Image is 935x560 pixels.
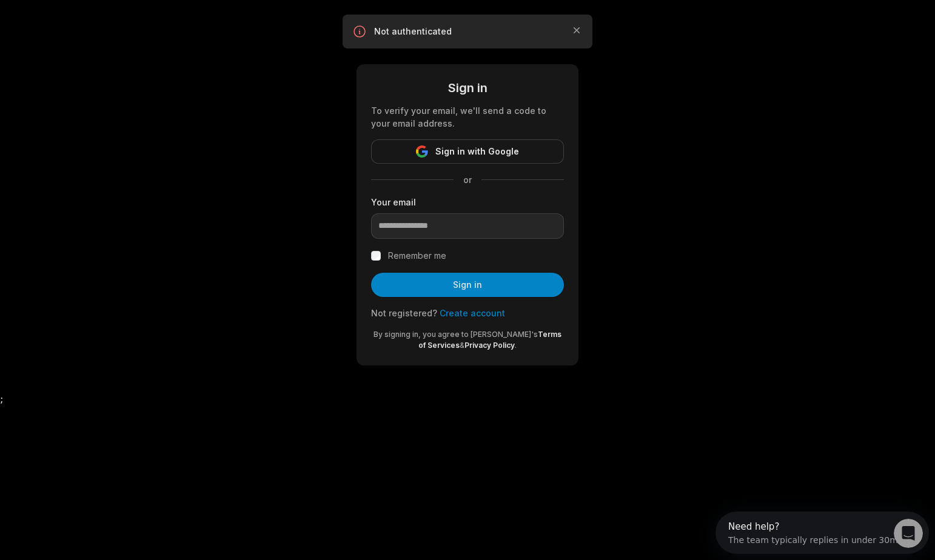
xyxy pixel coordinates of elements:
[374,330,538,339] span: By signing in, you agree to [PERSON_NAME]'s
[894,519,923,548] iframe: Intercom live chat
[440,308,505,318] a: Create account
[5,5,218,38] div: Open Intercom Messenger
[371,104,564,130] div: To verify your email, we'll send a code to your email address.
[464,341,515,350] a: Privacy Policy
[715,512,929,554] iframe: Intercom live chat discovery launcher
[515,341,517,350] span: .
[388,248,446,263] label: Remember me
[371,79,564,97] div: Sign in
[435,144,519,159] span: Sign in with Google
[13,10,183,20] div: Need help?
[374,25,561,38] p: Not authenticated
[454,173,481,186] span: or
[460,341,464,350] span: &
[371,139,564,164] button: Sign in with Google
[13,20,183,33] div: The team typically replies in under 30m
[418,330,561,350] a: Terms of Services
[371,196,564,208] label: Your email
[371,273,564,297] button: Sign in
[371,308,437,318] span: Not registered?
